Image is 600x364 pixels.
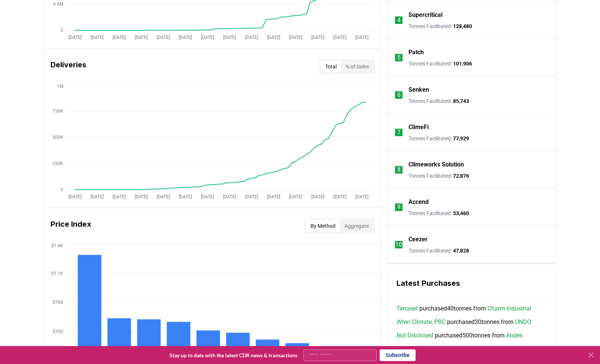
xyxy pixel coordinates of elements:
[135,35,148,40] tspan: [DATE]
[397,91,401,100] p: 6
[453,61,472,67] span: 101,906
[267,194,280,199] tspan: [DATE]
[333,194,346,199] tspan: [DATE]
[57,84,63,89] tspan: 1M
[506,345,528,354] a: InPlanet
[113,35,126,40] tspan: [DATE]
[53,1,63,7] tspan: 9.5M
[223,194,236,199] tspan: [DATE]
[397,165,401,174] p: 8
[289,35,302,40] tspan: [DATE]
[179,194,192,199] tspan: [DATE]
[341,61,373,73] button: % of Sales
[408,85,429,94] a: Senken
[223,35,236,40] tspan: [DATE]
[397,53,401,62] p: 5
[135,194,148,199] tspan: [DATE]
[245,35,258,40] tspan: [DATE]
[157,35,170,40] tspan: [DATE]
[306,220,340,232] button: By Method
[453,135,469,141] span: 77,929
[51,271,63,276] tspan: $1.1K
[408,60,472,67] p: Tonnes Facilitated :
[397,331,433,340] a: Not Disclosed
[91,35,104,40] tspan: [DATE]
[68,194,82,199] tspan: [DATE]
[113,194,126,199] tspan: [DATE]
[311,194,324,199] tspan: [DATE]
[267,35,280,40] tspan: [DATE]
[397,345,433,354] a: Not Disclosed
[408,10,443,19] a: Supercritical
[157,194,170,199] tspan: [DATE]
[397,304,531,313] span: purchased 40 tonnes from
[397,345,528,354] span: purchased 750 tonnes from
[408,198,429,207] a: Accend
[61,187,63,192] tspan: 0
[355,194,368,199] tspan: [DATE]
[515,318,531,327] a: UNDO
[53,329,63,334] tspan: $350
[52,161,63,166] tspan: 250K
[506,331,523,340] a: Andes
[408,209,469,217] p: Tonnes Facilitated :
[408,172,469,180] p: Tonnes Facilitated :
[397,331,523,340] span: purchased 500 tonnes from
[311,35,324,40] tspan: [DATE]
[453,173,469,179] span: 72,876
[487,304,531,313] a: Charm Industrial
[408,135,469,142] p: Tonnes Facilitated :
[340,220,373,232] button: Aggregate
[408,97,469,105] p: Tonnes Facilitated :
[408,22,472,30] p: Tonnes Facilitated :
[245,194,258,199] tspan: [DATE]
[61,28,63,33] tspan: 0
[397,16,401,25] p: 4
[52,135,63,140] tspan: 500K
[321,61,341,73] button: Total
[91,194,104,199] tspan: [DATE]
[395,240,402,249] p: 10
[408,123,429,132] a: ClimeFi
[289,194,302,199] tspan: [DATE]
[68,35,82,40] tspan: [DATE]
[333,35,346,40] tspan: [DATE]
[408,247,469,254] p: Tonnes Facilitated :
[53,300,63,305] tspan: $700
[408,160,464,169] a: Climeworks Solution
[453,23,472,29] span: 128,480
[408,48,424,57] a: Patch
[51,243,63,248] tspan: $1.4K
[179,35,192,40] tspan: [DATE]
[397,278,547,289] h3: Latest Purchases
[397,318,531,327] span: purchased 30 tonnes from
[201,194,214,199] tspan: [DATE]
[52,108,63,114] tspan: 750K
[201,35,214,40] tspan: [DATE]
[397,318,446,327] a: Wren Climate, PBC
[408,235,428,244] a: Ceezer
[453,98,469,104] span: 85,743
[50,59,86,74] h3: Deliveries
[453,248,469,254] span: 47,828
[355,35,368,40] tspan: [DATE]
[397,304,418,313] a: Terraset
[397,203,401,212] p: 9
[397,128,401,137] p: 7
[453,210,469,216] span: 53,460
[50,218,91,233] h3: Price Index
